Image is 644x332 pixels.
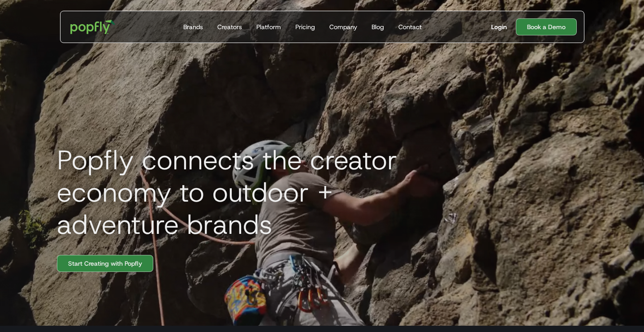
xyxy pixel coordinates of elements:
[398,22,422,31] div: Contact
[50,144,453,241] h1: Popfly connects the creator economy to outdoor + adventure brands
[516,18,577,35] a: Book a Demo
[326,11,361,43] a: Company
[64,13,122,40] a: home
[329,22,357,31] div: Company
[292,11,319,43] a: Pricing
[180,11,207,43] a: Brands
[491,22,507,31] div: Login
[295,22,315,31] div: Pricing
[256,22,281,31] div: Platform
[214,11,246,43] a: Creators
[57,255,153,272] a: Start Creating with Popfly
[253,11,285,43] a: Platform
[217,22,242,31] div: Creators
[372,22,384,31] div: Blog
[488,22,510,31] a: Login
[395,11,425,43] a: Contact
[368,11,388,43] a: Blog
[183,22,203,31] div: Brands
